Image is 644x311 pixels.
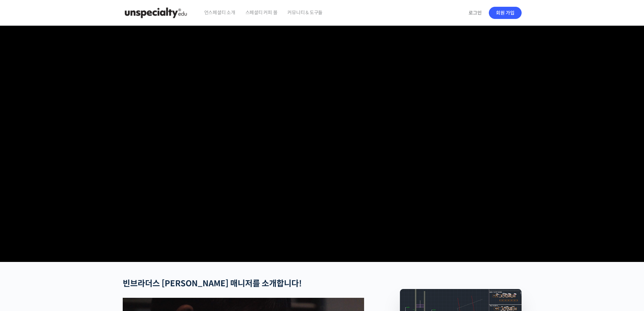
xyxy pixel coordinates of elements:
[489,7,522,19] a: 회원 가입
[464,5,486,21] a: 로그인
[123,279,302,289] strong: 빈브라더스 [PERSON_NAME] 매니저를 소개합니다!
